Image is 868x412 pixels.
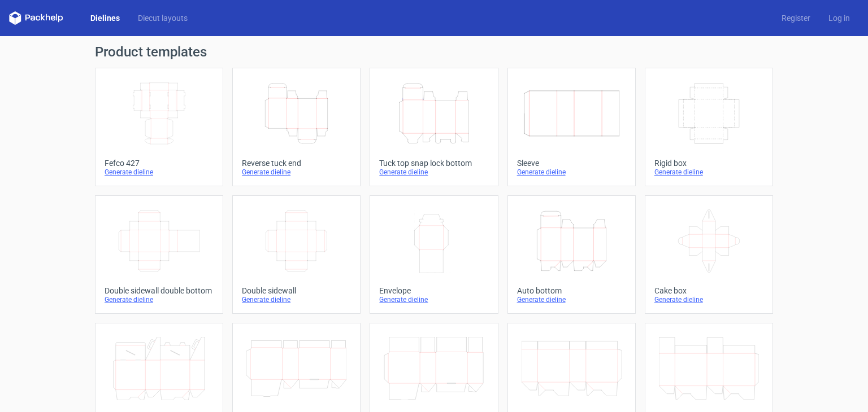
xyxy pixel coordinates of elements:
div: Generate dieline [105,168,214,177]
a: Double sidewall double bottomGenerate dieline [95,195,223,314]
div: Tuck top snap lock bottom [379,159,488,168]
a: Fefco 427Generate dieline [95,68,223,186]
a: SleeveGenerate dieline [507,68,636,186]
div: Generate dieline [105,295,214,304]
div: Reverse tuck end [242,159,351,168]
div: Sleeve [517,159,626,168]
a: Tuck top snap lock bottomGenerate dieline [370,68,498,186]
a: Log in [819,12,859,24]
div: Generate dieline [517,168,626,177]
div: Rigid box [654,159,763,168]
div: Double sidewall [242,286,351,295]
div: Double sidewall double bottom [105,286,214,295]
div: Generate dieline [654,295,763,304]
h1: Product templates [95,45,773,59]
div: Generate dieline [379,168,488,177]
div: Generate dieline [517,295,626,304]
div: Generate dieline [242,295,351,304]
a: Rigid boxGenerate dieline [645,68,773,186]
a: Register [772,12,819,24]
a: Cake boxGenerate dieline [645,195,773,314]
div: Cake box [654,286,763,295]
a: Double sidewallGenerate dieline [232,195,361,314]
a: EnvelopeGenerate dieline [370,195,498,314]
a: Reverse tuck endGenerate dieline [232,68,361,186]
a: Dielines [81,12,129,24]
div: Auto bottom [517,286,626,295]
div: Generate dieline [654,168,763,177]
div: Fefco 427 [105,159,214,168]
div: Envelope [379,286,488,295]
a: Diecut layouts [129,12,197,24]
div: Generate dieline [379,295,488,304]
div: Generate dieline [242,168,351,177]
a: Auto bottomGenerate dieline [507,195,636,314]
